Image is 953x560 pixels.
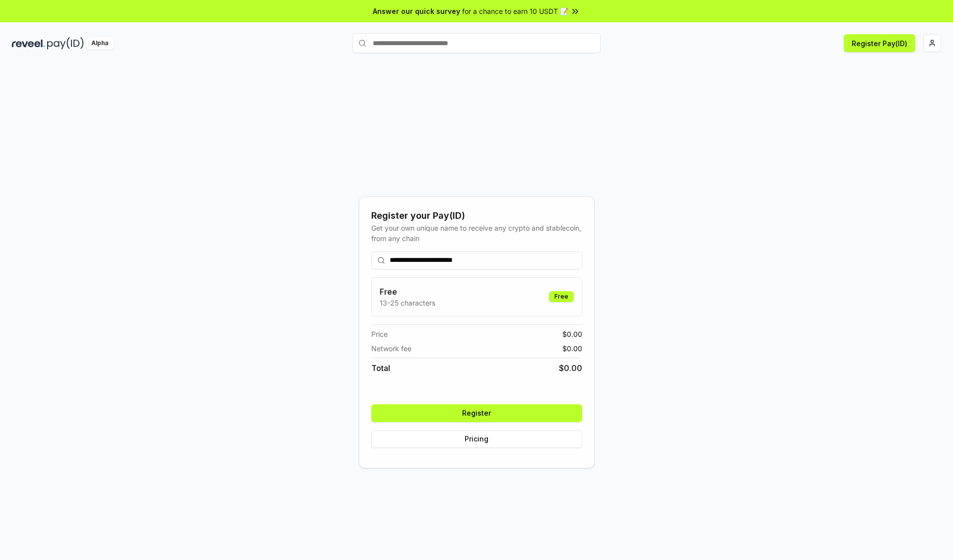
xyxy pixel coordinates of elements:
[371,209,582,223] div: Register your Pay(ID)
[562,329,582,339] span: $ 0.00
[371,343,411,354] span: Network fee
[380,298,435,308] p: 13-25 characters
[371,329,388,339] span: Price
[371,362,390,374] span: Total
[373,6,460,16] span: Answer our quick survey
[562,343,582,354] span: $ 0.00
[371,223,582,244] div: Get your own unique name to receive any crypto and stablecoin, from any chain
[86,37,114,50] div: Alpha
[371,404,582,422] button: Register
[12,37,45,50] img: reveel_dark
[47,37,84,50] img: pay_id
[549,291,574,302] div: Free
[380,286,435,298] h3: Free
[844,34,915,52] button: Register Pay(ID)
[559,362,582,374] span: $ 0.00
[371,430,582,448] button: Pricing
[462,6,568,16] span: for a chance to earn 10 USDT 📝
